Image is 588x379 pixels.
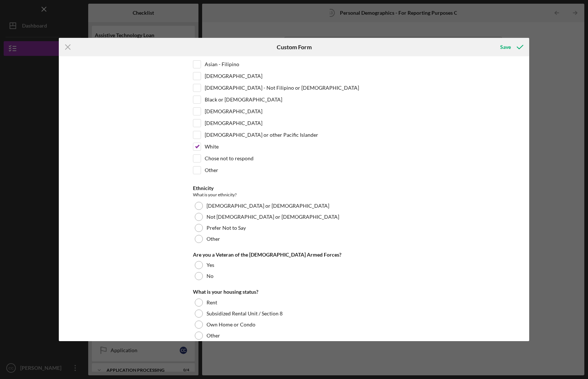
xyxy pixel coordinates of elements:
label: Rent [207,300,217,305]
label: Other [207,333,220,339]
label: [DEMOGRAPHIC_DATA] - Not Filipino or [DEMOGRAPHIC_DATA] [205,84,359,92]
label: Not [DEMOGRAPHIC_DATA] or [DEMOGRAPHIC_DATA] [207,214,339,220]
div: Ethnicity [193,185,395,191]
div: Save [500,40,511,54]
button: Save [493,40,529,54]
label: Other [207,236,220,242]
div: What is your ethnicity? [193,191,395,199]
label: [DEMOGRAPHIC_DATA] or [DEMOGRAPHIC_DATA] [207,203,329,209]
label: Chose not to respond [205,155,254,162]
label: Other [205,167,218,174]
div: What is your housing status? [193,289,395,295]
label: Asian - Filipino [205,61,239,68]
h6: Custom Form [277,44,312,50]
label: [DEMOGRAPHIC_DATA] [205,108,262,115]
label: [DEMOGRAPHIC_DATA] or other Pacific Islander [205,131,318,139]
label: Yes [207,262,214,268]
label: Prefer Not to Say [207,225,246,231]
label: Subsidized Rental Unit / Section 8 [207,311,283,317]
label: Own Home or Condo [207,322,255,328]
label: [DEMOGRAPHIC_DATA] [205,119,262,127]
label: Black or [DEMOGRAPHIC_DATA] [205,96,282,103]
div: Are you a Veteran of the [DEMOGRAPHIC_DATA] Armed Forces? [193,252,395,258]
label: No [207,273,214,279]
label: [DEMOGRAPHIC_DATA] [205,72,262,80]
label: White [205,143,219,150]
